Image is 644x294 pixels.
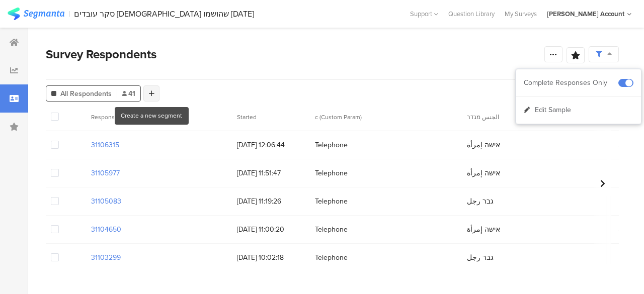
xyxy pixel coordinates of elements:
section: 31106315 [91,140,119,150]
section: الجنس מגדר [467,113,602,122]
span: [DATE] 10:02:18 [237,252,305,263]
section: 31104650 [91,224,121,235]
section: 31105977 [91,168,120,178]
span: Edit Sample [535,105,571,115]
div: | [68,8,70,20]
span: אישה إمرأة [467,224,500,235]
span: גבר رجل [467,252,494,263]
section: 31105083 [91,196,121,207]
span: גבר رجل [467,196,494,207]
span: c (Custom Param) [315,113,362,122]
span: [DATE] 11:00:20 [237,224,305,235]
span: All Respondents [60,88,112,99]
span: Telephone [315,224,457,235]
span: Telephone [315,140,457,150]
span: [DATE] 11:51:47 [237,168,305,178]
a: My Surveys [500,9,542,19]
span: Telephone [315,252,457,263]
div: סקר עובדים [DEMOGRAPHIC_DATA] שהושמו [DATE] [74,9,254,19]
a: Question Library [443,9,500,19]
span: Survey Respondents [46,45,156,63]
img: segmanta logo [8,8,64,20]
span: Telephone [315,168,457,178]
span: אישה إمرأة [467,168,500,178]
span: אישה إمرأة [467,140,500,150]
div: Complete Responses Only [524,78,618,88]
span: [DATE] 11:19:26 [237,196,305,207]
span: [DATE] 12:06:44 [237,140,305,150]
div: [PERSON_NAME] Account [547,9,624,19]
section: 31103299 [91,252,121,263]
span: 41 [122,88,135,99]
span: Telephone [315,196,457,207]
span: Response ID [91,113,125,122]
div: Support [410,6,438,22]
span: Started [237,113,257,122]
div: Create a new segment [121,112,182,120]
